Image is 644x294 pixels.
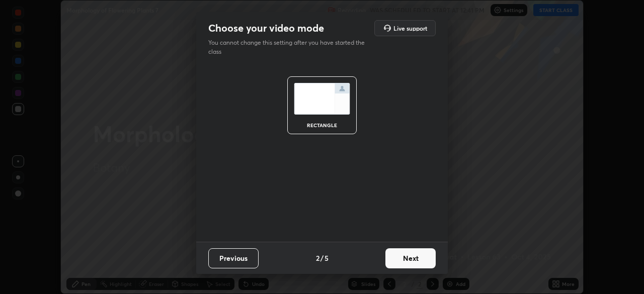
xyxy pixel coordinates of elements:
[325,253,329,263] h4: 5
[208,248,259,268] button: Previous
[294,83,350,115] img: normalScreenIcon.ae25ed63.svg
[320,253,324,263] h4: /
[208,38,371,56] p: You cannot change this setting after you have started the class
[393,25,427,31] h5: Live support
[208,22,324,35] h2: Choose your video mode
[385,248,436,268] button: Next
[302,123,342,128] div: rectangle
[316,253,319,263] h4: 2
